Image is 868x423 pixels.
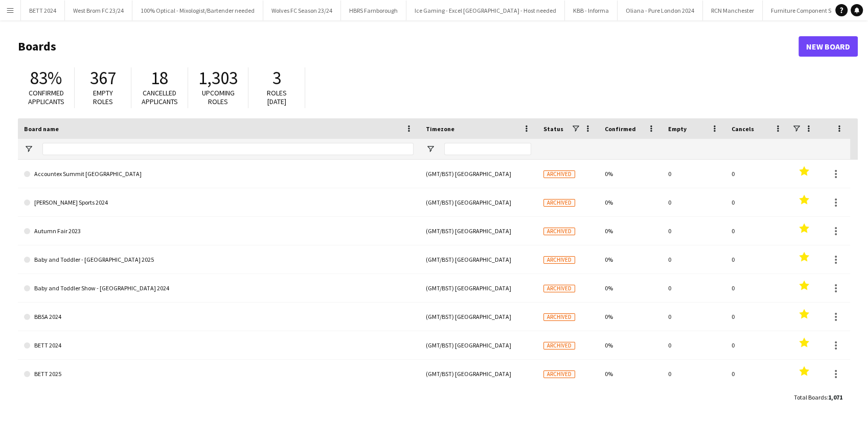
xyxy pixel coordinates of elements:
[426,125,454,133] span: Timezone
[599,331,662,359] div: 0%
[21,1,65,20] button: BETT 2024
[543,370,575,378] span: Archived
[543,342,575,350] span: Archived
[24,331,414,360] a: BETT 2024
[24,303,414,331] a: BBSA 2024
[267,88,287,106] span: Roles [DATE]
[24,274,414,303] a: Baby and Toddler Show - [GEOGRAPHIC_DATA] 2024
[662,331,725,359] div: 0
[24,125,59,133] span: Board name
[599,360,662,388] div: 0%
[543,285,575,292] span: Archived
[703,1,763,20] button: RCN Manchester
[341,1,406,20] button: HBRS Farnborough
[662,188,725,216] div: 0
[132,1,263,20] button: 100% Optical - Mixologist/Bartender needed
[420,303,537,331] div: (GMT/BST) [GEOGRAPHIC_DATA]
[662,160,725,188] div: 0
[618,1,703,20] button: Oliana - Pure London 2024
[543,313,575,321] span: Archived
[65,1,132,20] button: West Brom FC 23/24
[24,188,414,217] a: [PERSON_NAME] Sports 2024
[444,143,531,155] input: Timezone Filter Input
[426,144,435,154] button: Open Filter Menu
[142,88,178,106] span: Cancelled applicants
[599,245,662,273] div: 0%
[420,245,537,273] div: (GMT/BST) [GEOGRAPHIC_DATA]
[151,67,168,89] span: 18
[725,160,789,188] div: 0
[543,125,563,133] span: Status
[794,393,827,401] span: Total Boards
[662,274,725,302] div: 0
[763,1,851,20] button: Furniture Component Show
[662,303,725,331] div: 0
[420,331,537,359] div: (GMT/BST) [GEOGRAPHIC_DATA]
[543,170,575,178] span: Archived
[798,36,858,57] a: New Board
[42,143,414,155] input: Board name Filter Input
[90,67,116,89] span: 367
[599,274,662,302] div: 0%
[599,160,662,188] div: 0%
[725,331,789,359] div: 0
[543,199,575,207] span: Archived
[202,88,235,106] span: Upcoming roles
[599,217,662,245] div: 0%
[794,387,842,407] div: :
[725,217,789,245] div: 0
[668,125,687,133] span: Empty
[599,188,662,216] div: 0%
[272,67,281,89] span: 3
[543,256,575,264] span: Archived
[420,188,537,216] div: (GMT/BST) [GEOGRAPHIC_DATA]
[725,360,789,388] div: 0
[28,88,64,106] span: Confirmed applicants
[24,360,414,388] a: BETT 2025
[725,274,789,302] div: 0
[828,393,842,401] span: 1,071
[732,125,754,133] span: Cancels
[24,144,33,154] button: Open Filter Menu
[24,160,414,188] a: Accountex Summit [GEOGRAPHIC_DATA]
[198,67,238,89] span: 1,303
[420,274,537,302] div: (GMT/BST) [GEOGRAPHIC_DATA]
[662,360,725,388] div: 0
[725,303,789,331] div: 0
[662,217,725,245] div: 0
[605,125,636,133] span: Confirmed
[599,303,662,331] div: 0%
[420,160,537,188] div: (GMT/BST) [GEOGRAPHIC_DATA]
[24,245,414,274] a: Baby and Toddler - [GEOGRAPHIC_DATA] 2025
[93,88,113,106] span: Empty roles
[420,360,537,388] div: (GMT/BST) [GEOGRAPHIC_DATA]
[662,245,725,273] div: 0
[420,217,537,245] div: (GMT/BST) [GEOGRAPHIC_DATA]
[30,67,62,89] span: 83%
[18,39,798,54] h1: Boards
[24,217,414,245] a: Autumn Fair 2023
[406,1,565,20] button: Ice Gaming - Excel [GEOGRAPHIC_DATA] - Host needed
[725,188,789,216] div: 0
[263,1,341,20] button: Wolves FC Season 23/24
[543,228,575,235] span: Archived
[725,245,789,273] div: 0
[565,1,618,20] button: KBB - Informa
